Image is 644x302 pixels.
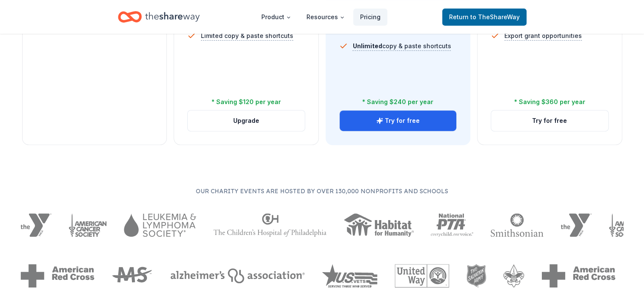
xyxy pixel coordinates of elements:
[118,7,200,27] a: Home
[343,213,414,237] img: Habitat for Humanity
[449,12,520,22] span: Return
[514,97,585,107] div: * Saving $360 per year
[255,7,387,27] nav: Main
[467,264,487,287] img: The Salvation Army
[69,213,107,237] img: American Cancer Society
[353,9,387,26] a: Pricing
[124,213,196,237] img: Leukemia & Lymphoma Society
[170,268,305,283] img: Alzheimers Association
[20,264,94,287] img: American Red Cross
[395,264,449,287] img: United Way
[353,42,451,49] span: copy & paste shortcuts
[322,264,378,287] img: US Vets
[362,97,433,107] div: * Saving $240 per year
[503,264,524,287] img: Boy Scouts of America
[353,42,382,49] span: Unlimited
[213,213,326,237] img: The Children's Hospital of Philadelphia
[561,213,592,237] img: YMCA
[112,264,153,287] img: MS
[20,186,624,196] p: Our charity events are hosted by over 130,000 nonprofits and schools
[201,31,293,41] span: Limited copy & paste shortcuts
[442,9,527,26] a: Returnto TheShareWay
[20,213,52,237] img: YMCA
[340,110,457,131] button: Try for free
[212,97,281,107] div: * Saving $120 per year
[491,110,608,131] button: Try for free
[490,213,544,237] img: Smithsonian
[504,31,582,41] span: Export grant opportunities
[188,110,305,131] button: Upgrade
[255,9,298,26] button: Product
[470,13,520,20] span: to TheShareWay
[431,213,474,237] img: National PTA
[300,9,352,26] button: Resources
[541,264,615,287] img: American Red Cross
